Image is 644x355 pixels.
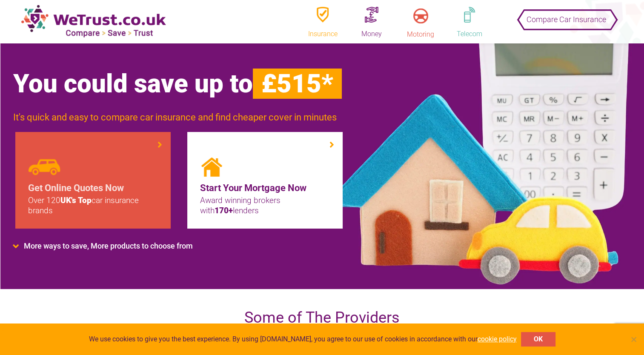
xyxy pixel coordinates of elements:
div: Motoring [399,30,442,39]
p: Award winning brokers with lenders [200,195,330,216]
div: Insurance [301,29,344,39]
img: img [200,157,223,177]
div: Telecom [448,29,491,39]
span: It's quick and easy to compare car insurance and find cheaper cover in minutes [13,112,337,123]
img: img [28,157,61,177]
img: insurence.png [317,7,328,23]
button: Compare Car Insurance [521,7,612,24]
img: motoring.png [413,9,428,23]
span: You could save up to [13,69,342,99]
img: money.png [365,7,378,23]
a: cookie policy [478,335,517,343]
h2: Some of The Providers [92,306,552,329]
span: UK's Top [60,195,92,205]
img: telephone.png [464,7,475,23]
p: Over 120 car insurance brands [28,195,158,216]
button: OK [521,332,555,346]
a: Get Online Quotes Now [28,181,158,195]
a: Start Your Mortgage Now [200,181,330,195]
span: Compare Car Insurance [527,9,606,30]
span: We use cookies to give you the best experience. By using [DOMAIN_NAME], you agree to our use of c... [89,335,517,344]
img: new-logo.png [21,5,166,38]
span: £515* [253,69,342,99]
div: Money [350,29,393,39]
li: More ways to save, More products to choose from [13,241,537,251]
span: No [629,335,638,344]
span: 170+ [215,206,233,215]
